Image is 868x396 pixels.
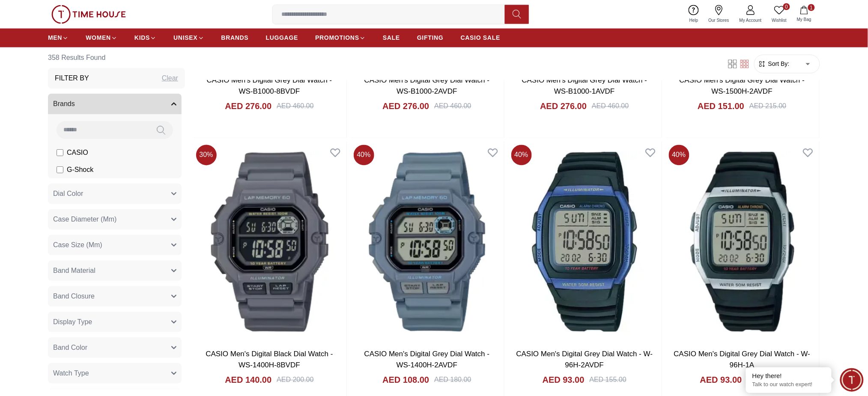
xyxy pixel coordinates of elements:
a: Help [684,3,704,25]
button: Watch Type [48,363,182,384]
div: Hey there! [752,372,825,380]
button: Brands [48,94,182,115]
a: CASIO Men's Digital Grey Dial Watch - WS-B1000-1AVDF [522,77,647,96]
img: CASIO Men's Digital Grey Dial Watch - W-96H-2AVDF [508,142,662,342]
span: GIFTING [417,34,444,42]
span: Display Type [53,317,92,328]
span: G-Shock [67,165,93,175]
img: ... [51,5,126,24]
button: Band Material [48,261,182,281]
button: Band Color [48,338,182,358]
input: G-Shock [57,167,63,174]
a: KIDS [134,30,156,46]
span: MEN [48,34,62,42]
a: CASIO SALE [461,30,501,46]
div: Clear [162,74,178,84]
span: SALE [383,34,400,42]
button: Case Size (Mm) [48,235,182,256]
a: SALE [383,30,400,46]
span: Band Closure [53,292,95,302]
span: 40 % [669,145,689,165]
h4: AED 93.00 [543,374,585,386]
div: AED 200.00 [277,375,313,385]
div: AED 460.00 [592,101,629,112]
span: 40 % [511,145,532,165]
h4: AED 276.00 [540,100,587,112]
a: Our Stores [704,3,734,25]
span: 30 % [196,145,217,165]
span: Band Color [53,343,87,353]
input: CASIO [57,150,63,157]
a: WOMEN [86,30,117,46]
a: GIFTING [417,30,444,46]
button: Band Closure [48,287,182,307]
span: Brands [53,99,75,109]
img: CASIO Men's Digital Grey Dial Watch - W-96H-1A [665,142,819,342]
button: Sort By: [758,60,790,68]
a: MEN [48,30,69,46]
h4: AED 93.00 [700,374,742,386]
span: Case Diameter (Mm) [53,215,116,225]
div: AED 180.00 [434,375,471,385]
h3: Filter By [55,74,89,84]
span: KIDS [134,34,150,42]
span: LUGGAGE [266,34,298,42]
a: CASIO Men's Digital Grey Dial Watch - WS-B1000-2AVDF [364,77,490,96]
button: Dial Color [48,184,182,204]
span: BRANDS [221,34,249,42]
span: Watch Type [53,369,89,379]
span: 1 [808,4,815,11]
button: Display Type [48,312,182,333]
a: LUGGAGE [266,30,298,46]
span: My Account [736,17,765,24]
a: CASIO Men's Digital Grey Dial Watch - W-96H-2AVDF [516,350,653,369]
a: CASIO Men's Digital Grey Dial Watch - WS-1400H-2AVDF [364,350,490,369]
div: AED 460.00 [277,101,313,112]
div: AED 215.00 [749,101,786,112]
span: Band Material [53,266,95,276]
h6: 358 Results Found [48,48,185,68]
a: BRANDS [221,30,249,46]
h4: AED 276.00 [225,100,271,112]
span: PROMOTIONS [315,34,359,42]
span: 40 % [354,145,374,165]
img: CASIO Men's Digital Black Dial Watch - WS-1400H-8BVDF [193,142,346,342]
a: CASIO Men's Digital Grey Dial Watch - W-96H-1A [674,350,811,369]
span: 0 [783,3,790,10]
span: My Bag [793,16,815,23]
div: AED 460.00 [434,101,471,112]
span: Case Size (Mm) [53,240,102,251]
button: Case Diameter (Mm) [48,210,182,230]
h4: AED 140.00 [225,374,271,386]
h4: AED 108.00 [382,374,429,386]
a: CASIO Men's Digital Black Dial Watch - WS-1400H-8BVDF [206,350,333,369]
span: WOMEN [86,34,111,42]
span: Wishlist [769,17,790,24]
img: CASIO Men's Digital Grey Dial Watch - WS-1400H-2AVDF [350,142,504,342]
span: Dial Color [53,189,83,199]
p: Talk to our watch expert! [752,381,825,388]
span: UNISEX [173,34,197,42]
a: 0Wishlist [767,3,792,25]
span: Help [686,17,702,24]
h4: AED 151.00 [698,100,744,112]
span: CASIO [67,148,88,158]
a: UNISEX [173,30,204,46]
span: Sort By: [767,60,790,68]
h4: AED 276.00 [382,100,429,112]
div: AED 155.00 [590,375,626,385]
button: 1My Bag [792,4,817,24]
span: CASIO SALE [461,34,501,42]
div: Chat Widget [840,368,864,392]
a: CASIO Men's Digital Grey Dial Watch - WS-B1000-8BVDF [207,77,332,96]
a: PROMOTIONS [315,30,366,46]
span: Our Stores [705,17,733,24]
a: CASIO Men's Digital Grey Dial Watch - WS-1500H-2AVDF [680,77,805,96]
